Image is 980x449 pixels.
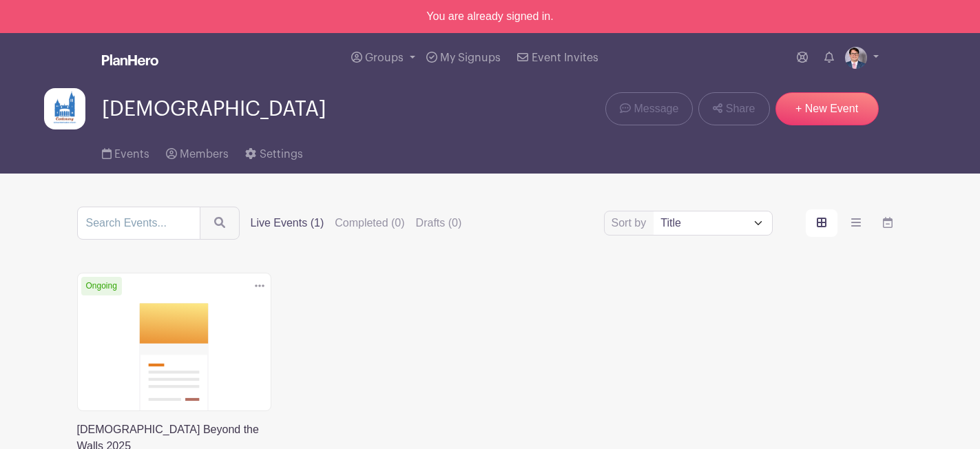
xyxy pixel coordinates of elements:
[102,129,149,174] a: Events
[726,101,755,117] span: Share
[845,47,867,69] img: T.%20Moore%20Headshot%202024.jpg
[180,149,229,160] span: Members
[416,215,462,231] label: Drafts (0)
[251,215,462,231] div: filters
[260,149,303,160] span: Settings
[612,215,651,231] label: Sort by
[532,52,598,63] span: Event Invites
[605,92,693,125] a: Message
[365,52,404,63] span: Groups
[512,33,603,83] a: Event Invites
[634,101,678,117] span: Message
[698,92,769,125] a: Share
[166,129,229,174] a: Members
[77,207,200,240] input: Search Events...
[114,149,149,160] span: Events
[245,129,302,174] a: Settings
[335,215,404,231] label: Completed (0)
[440,52,501,63] span: My Signups
[44,88,85,129] img: CUMC%20DRAFT%20LOGO.png
[102,54,158,65] img: logo_white-6c42ec7e38ccf1d336a20a19083b03d10ae64f83f12c07503d8b9e83406b4c7d.svg
[806,209,904,237] div: order and view
[775,92,879,125] a: + New Event
[102,98,326,121] span: [DEMOGRAPHIC_DATA]
[346,33,421,83] a: Groups
[421,33,506,83] a: My Signups
[251,215,324,231] label: Live Events (1)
